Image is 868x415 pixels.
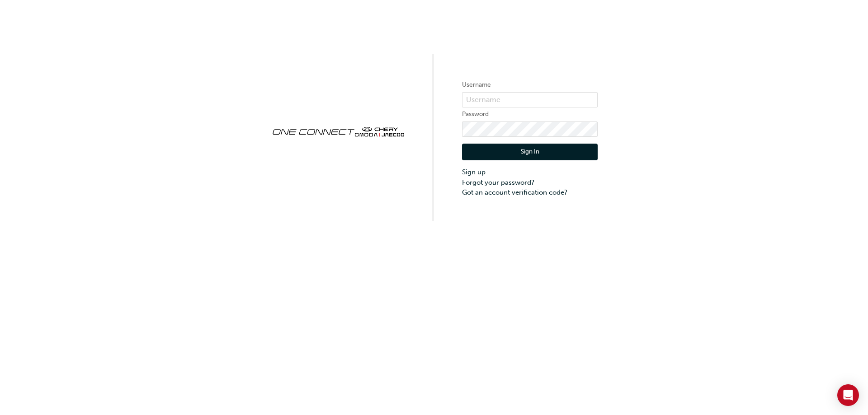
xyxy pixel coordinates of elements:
label: Password [462,109,598,120]
a: Forgot your password? [462,177,598,188]
button: Sign In [462,144,598,161]
label: Username [462,79,598,90]
div: Open Intercom Messenger [837,384,859,406]
input: Username [462,92,598,107]
a: Got an account verification code? [462,187,598,198]
a: Sign up [462,167,598,177]
img: oneconnect [270,119,406,143]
